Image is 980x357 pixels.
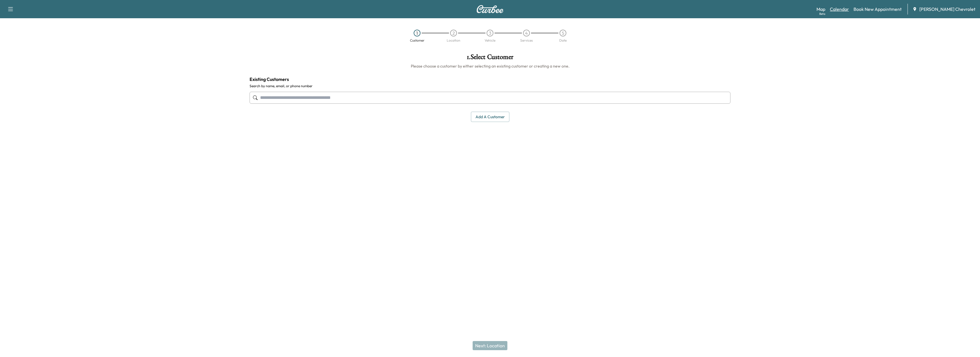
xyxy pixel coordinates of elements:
[830,6,849,13] a: Calendar
[450,30,457,36] div: 2
[414,30,420,36] div: 1
[819,12,825,16] div: Beta
[471,112,509,122] button: Add a customer
[250,54,730,63] h1: 1 . Select Customer
[485,39,495,42] div: Vehicle
[919,6,975,13] span: [PERSON_NAME] Chevrolet
[816,6,825,13] a: MapBeta
[476,5,504,13] img: Curbee Logo
[854,6,902,13] a: Book New Appointment
[250,63,730,69] h6: Please choose a customer by either selecting an existing customer or creating a new one.
[520,39,533,42] div: Services
[523,30,530,36] div: 4
[250,76,730,83] h4: Existing Customers
[487,30,493,36] div: 3
[447,39,460,42] div: Location
[410,39,424,42] div: Customer
[250,84,730,88] label: Search by name, email, or phone number
[559,39,567,42] div: Date
[560,30,566,36] div: 5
